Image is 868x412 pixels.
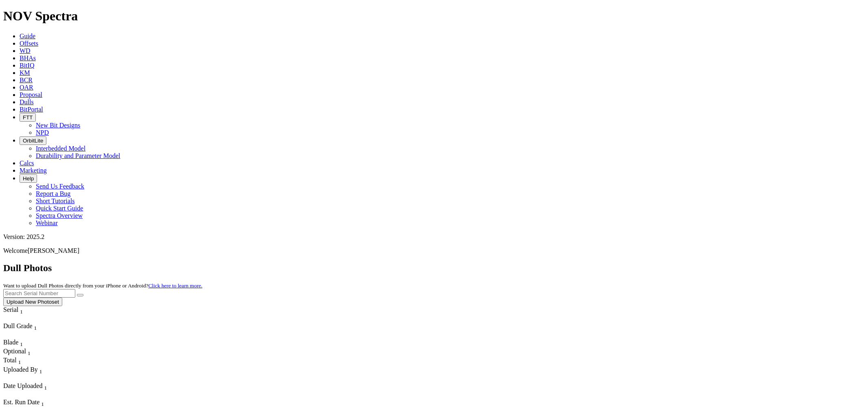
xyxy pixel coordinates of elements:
a: NPD [36,129,49,136]
sub: 1 [28,350,31,356]
a: Durability and Parameter Model [36,152,120,159]
span: Sort None [44,382,47,389]
div: Optional Sort None [3,348,32,357]
a: OAR [20,84,33,91]
div: Total Sort None [3,357,32,366]
a: Proposal [20,91,42,98]
div: Sort None [3,306,38,322]
a: KM [20,69,30,76]
div: Sort None [3,366,97,382]
div: Column Menu [3,391,64,399]
div: Blade Sort None [3,339,32,348]
a: Marketing [20,167,47,174]
div: Date Uploaded Sort None [3,382,64,391]
div: Column Menu [3,331,60,339]
span: Optional [3,348,26,355]
sub: 1 [39,368,42,375]
a: BHAs [20,55,36,61]
span: [PERSON_NAME] [28,247,79,254]
div: Column Menu [3,315,38,322]
button: Upload New Photoset [3,298,62,306]
p: Welcome [3,247,865,254]
button: OrbitLite [20,136,46,145]
button: FTT [20,113,36,122]
div: Sort None [3,357,32,366]
sub: 1 [41,401,44,407]
a: Quick Start Guide [36,205,83,212]
span: FTT [23,114,33,121]
a: Webinar [36,219,58,226]
a: Spectra Overview [36,212,83,219]
h1: NOV Spectra [3,9,865,24]
sub: 1 [34,325,37,331]
a: Report a Bug [36,190,70,197]
sub: 1 [18,359,21,366]
div: Sort None [3,382,64,399]
small: Want to upload Dull Photos directly from your iPhone or Android? [3,283,202,289]
span: Date Uploaded [3,382,42,389]
div: Column Menu [3,375,97,382]
a: Send Us Feedback [36,183,84,190]
sub: 1 [20,341,23,347]
a: Interbedded Model [36,145,85,152]
a: Short Tutorials [36,197,75,204]
a: New Bit Designs [36,122,80,129]
span: Est. Run Date [3,399,39,405]
span: Blade [3,339,18,346]
span: Sort None [20,306,23,313]
span: Sort None [18,357,21,364]
span: Sort None [41,399,44,405]
span: Sort None [20,339,23,346]
sub: 1 [20,309,23,315]
a: Calcs [20,160,34,167]
span: Help [23,175,34,182]
a: Click here to learn more. [149,283,203,289]
div: Sort None [3,339,32,348]
span: Sort None [34,322,37,329]
div: Serial Sort None [3,306,38,315]
a: BitPortal [20,106,43,113]
span: OrbitLite [23,138,43,144]
a: Guide [20,33,35,39]
a: BCR [20,77,33,83]
sub: 1 [44,385,47,391]
span: Uploaded By [3,366,38,373]
a: Dulls [20,99,34,105]
button: Help [20,174,37,183]
span: Serial [3,306,18,313]
span: Sort None [39,366,42,373]
div: Dull Grade Sort None [3,322,60,331]
div: Uploaded By Sort None [3,366,97,375]
input: Search Serial Number [3,289,75,298]
span: Sort None [28,348,31,355]
span: Dull Grade [3,322,33,329]
div: Sort None [3,348,32,357]
a: Offsets [20,40,38,47]
div: Sort None [3,322,60,339]
a: WD [20,47,31,54]
h2: Dull Photos [3,263,865,274]
a: BitIQ [20,62,34,69]
div: Version: 2025.2 [3,233,865,241]
div: Est. Run Date Sort None [3,399,60,408]
span: Total [3,357,17,364]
